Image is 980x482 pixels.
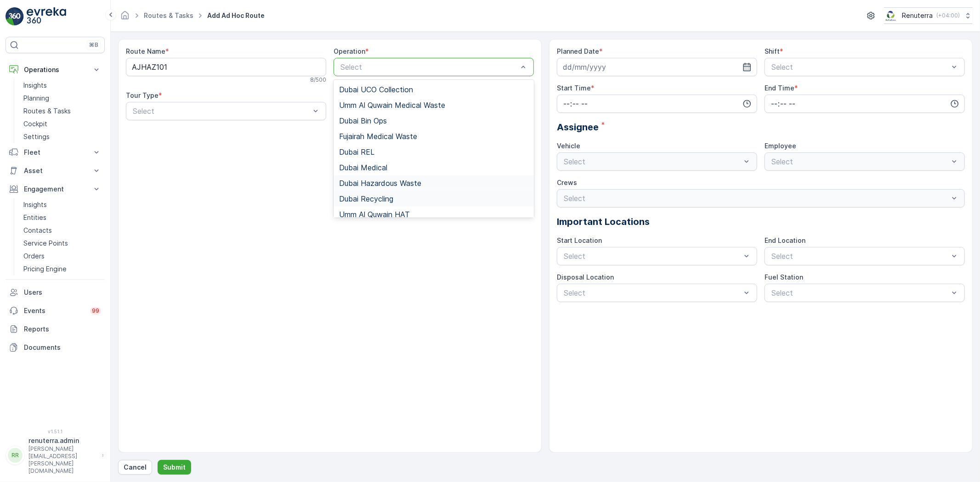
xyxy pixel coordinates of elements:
[765,84,794,92] label: End Time
[771,62,949,73] p: Select
[936,12,960,19] p: ( +04:00 )
[339,210,410,219] span: Umm Al Quwain HAT
[27,7,66,26] img: logo_light-DOdMpM7g.png
[6,162,105,180] button: Asset
[339,195,393,203] span: Dubai Recycling
[118,460,152,475] button: Cancel
[564,287,741,298] p: Select
[557,236,602,244] label: Start Location
[20,130,105,143] a: Settings
[557,47,599,55] label: Planned Date
[6,283,105,302] a: Users
[771,287,949,298] p: Select
[23,252,45,261] p: Orders
[339,179,421,187] span: Dubai Hazardous Waste
[20,92,105,105] a: Planning
[89,41,98,49] p: ⌘B
[884,11,898,21] img: Screenshot_2024-07-26_at_13.33.01.png
[144,11,193,19] a: Routes & Tasks
[564,251,741,262] p: Select
[557,120,599,134] span: Assignee
[133,106,310,117] p: Select
[20,211,105,224] a: Entities
[765,142,796,150] label: Employee
[310,76,326,84] p: 8 / 500
[765,236,805,244] label: End Location
[6,180,105,198] button: Engagement
[6,7,24,26] img: logo
[23,119,47,129] p: Cockpit
[24,166,86,175] p: Asset
[23,94,49,103] p: Planning
[8,448,23,463] div: RR
[163,463,186,472] p: Submit
[23,226,52,235] p: Contacts
[24,343,101,352] p: Documents
[884,7,973,24] button: Renuterra(+04:00)
[6,436,105,475] button: RRrenuterra.admin[PERSON_NAME][EMAIL_ADDRESS][PERSON_NAME][DOMAIN_NAME]
[765,273,803,281] label: Fuel Station
[557,58,757,76] input: dd/mm/yyyy
[339,163,387,172] span: Dubai Medical
[339,101,445,109] span: Umm Al Quwain Medical Waste
[120,14,130,22] a: Homepage
[6,61,105,79] button: Operations
[28,436,97,445] p: renuterra.admin
[557,84,591,92] label: Start Time
[24,306,85,315] p: Events
[765,47,780,55] label: Shift
[23,106,71,116] p: Routes & Tasks
[6,302,105,320] a: Events99
[92,307,99,314] p: 99
[6,429,105,434] span: v 1.51.1
[20,79,105,92] a: Insights
[23,132,50,141] p: Settings
[124,463,147,472] p: Cancel
[557,215,965,229] p: Important Locations
[20,118,105,130] a: Cockpit
[557,142,580,150] label: Vehicle
[20,198,105,211] a: Insights
[23,81,47,90] p: Insights
[339,132,417,140] span: Fujairah Medical Waste
[339,117,387,125] span: Dubai Bin Ops
[339,148,374,156] span: Dubai REL
[23,264,67,274] p: Pricing Engine
[6,143,105,162] button: Fleet
[340,62,518,73] p: Select
[20,263,105,275] a: Pricing Engine
[24,148,86,157] p: Fleet
[20,224,105,237] a: Contacts
[23,213,46,222] p: Entities
[6,320,105,338] a: Reports
[902,11,933,20] p: Renuterra
[24,325,101,334] p: Reports
[158,460,191,475] button: Submit
[20,105,105,118] a: Routes & Tasks
[557,273,614,281] label: Disposal Location
[557,179,577,186] label: Crews
[20,250,105,263] a: Orders
[23,200,47,209] p: Insights
[24,288,101,297] p: Users
[339,85,413,94] span: Dubai UCO Collection
[20,237,105,250] a: Service Points
[126,47,165,55] label: Route Name
[771,251,949,262] p: Select
[24,185,86,194] p: Engagement
[334,47,365,55] label: Operation
[28,445,97,475] p: [PERSON_NAME][EMAIL_ADDRESS][PERSON_NAME][DOMAIN_NAME]
[6,338,105,357] a: Documents
[23,239,68,248] p: Service Points
[24,65,86,74] p: Operations
[126,91,159,99] label: Tour Type
[205,11,266,20] span: Add Ad Hoc Route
